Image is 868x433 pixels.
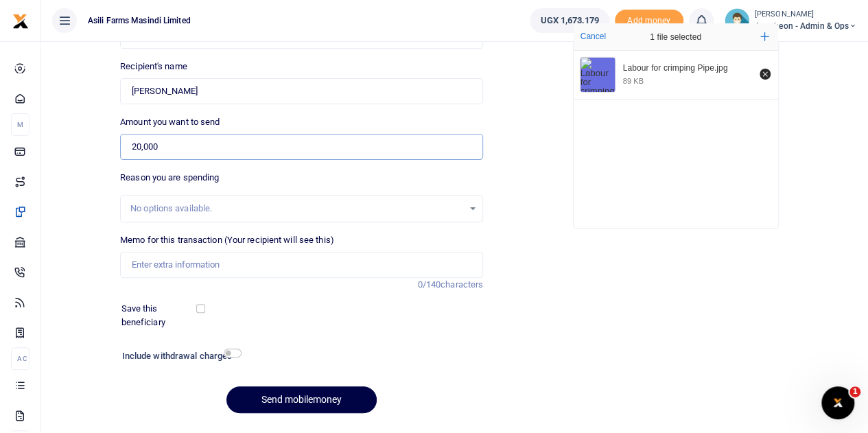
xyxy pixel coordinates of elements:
[120,233,334,247] label: Memo for this transaction (Your recipient will see this)
[120,60,187,73] label: Recipient's name
[580,58,615,92] img: Labour for crimping Pipe.jpg
[12,15,29,25] a: logo-small logo-large logo-large
[120,78,483,104] input: Loading name...
[821,386,854,419] iframe: Intercom live chat
[576,27,610,45] button: Cancel
[615,10,683,32] span: Add money
[540,14,598,27] span: UGX 1,673,179
[120,115,220,129] label: Amount you want to send
[725,8,857,33] a: profile-user [PERSON_NAME] Amatheon - Admin & Ops
[623,63,752,74] div: Labour for crimping Pipe.jpg
[120,171,219,185] label: Reason you are spending
[11,347,30,370] li: Ac
[623,76,644,86] div: 89 KB
[758,67,773,82] button: Remove file
[130,202,463,215] div: No options available.
[530,8,609,33] a: UGX 1,673,179
[418,279,441,290] span: 0/140
[441,279,483,290] span: characters
[120,134,483,160] input: UGX
[755,20,857,32] span: Amatheon - Admin & Ops
[615,14,683,25] a: Add money
[524,8,614,33] li: Wallet ballance
[82,14,196,27] span: Asili Farms Masindi Limited
[121,302,199,329] label: Save this beneficiary
[618,23,734,51] div: 1 file selected
[122,351,235,362] h6: Include withdrawal charges
[755,27,775,47] button: Add more files
[615,10,683,32] li: Toup your wallet
[120,252,483,278] input: Enter extra information
[755,9,857,21] small: [PERSON_NAME]
[573,23,779,229] div: File Uploader
[725,8,749,33] img: profile-user
[11,113,30,136] li: M
[226,386,377,413] button: Send mobilemoney
[12,13,29,30] img: logo-small
[849,386,860,397] span: 1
